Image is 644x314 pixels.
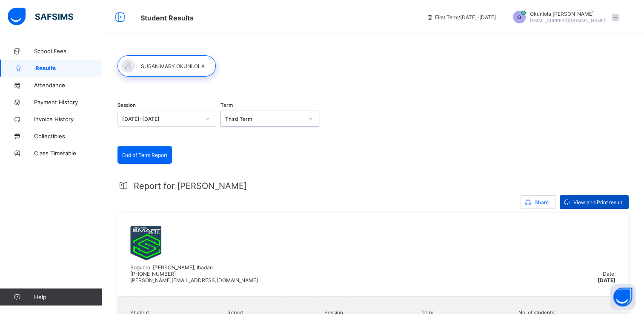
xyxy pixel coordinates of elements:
[8,8,73,26] img: safsims
[535,199,549,206] span: Share
[610,284,635,310] button: Open asap
[122,152,167,158] span: End of Term Report
[426,14,496,20] span: session/term information
[530,18,605,23] span: [EMAIL_ADDRESS][DOMAIN_NAME]
[34,294,102,300] span: Help
[34,48,102,54] span: School Fees
[225,116,303,122] div: Third Term
[134,181,247,191] span: Report for [PERSON_NAME]
[34,116,102,123] span: Invoice History
[34,82,102,88] span: Attendance
[603,271,615,277] span: Date:
[530,11,605,17] span: Okunlola [PERSON_NAME]
[34,150,102,157] span: Class Timetable
[598,277,615,283] span: [DATE]
[34,133,102,140] span: Collectibles
[122,116,200,122] div: [DATE]-[DATE]
[573,199,622,206] span: View and Print result
[130,226,161,260] img: umssoyo.png
[117,102,136,108] span: Session
[504,11,624,23] div: OkunlolaOdunola Kemi
[35,65,102,71] span: Results
[517,14,521,20] span: O
[130,264,258,283] span: Sogunro, [PERSON_NAME], Ibadan [PHONE_NUMBER] [PERSON_NAME][EMAIL_ADDRESS][DOMAIN_NAME]
[34,99,102,106] span: Payment History
[140,14,194,22] span: Student Results
[220,102,233,108] span: Term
